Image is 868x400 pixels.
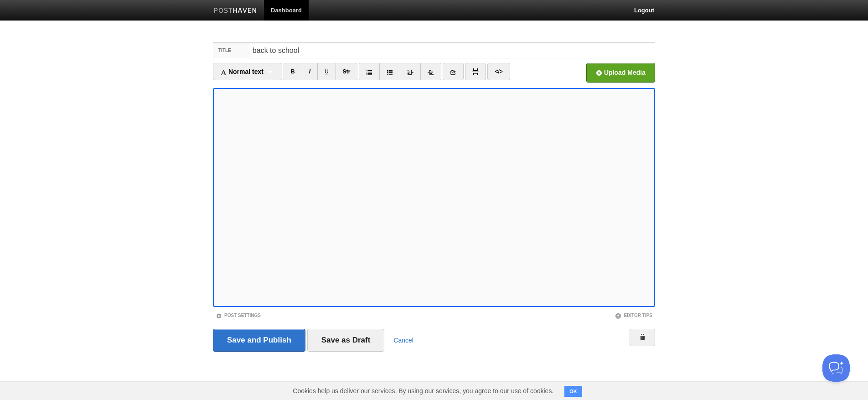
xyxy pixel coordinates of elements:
span: Normal text [220,68,263,75]
img: Posthaven-bar [214,8,257,15]
button: OK [564,386,582,397]
input: Save as Draft [307,329,385,352]
a: Post Settings [216,313,261,318]
del: Str [343,68,351,75]
a: Cancel [393,337,413,344]
a: Editor Tips [615,313,652,318]
label: Title [213,43,250,58]
a: I [302,63,318,80]
img: pagebreak-icon.png [472,68,479,75]
a: U [317,63,336,80]
span: Cookies help us deliver our services. By using our services, you agree to our use of cookies. [284,382,563,400]
a: B [284,63,302,80]
iframe: Help Scout Beacon - Open [822,354,850,382]
a: Str [336,63,358,80]
input: Save and Publish [213,329,305,352]
a: </> [487,63,510,80]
